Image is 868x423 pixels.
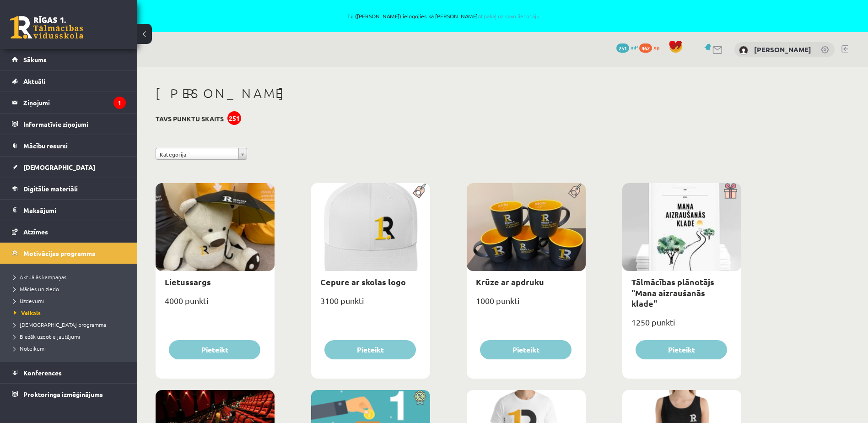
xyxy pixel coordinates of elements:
[565,183,586,199] img: Populāra prece
[12,384,126,405] a: Proktoringa izmēģinājums
[616,43,629,53] span: 251
[14,285,59,293] span: Mācies un ziedo
[14,332,128,341] a: Biežāk uzdotie jautājumi
[23,114,126,135] legend: Informatīvie ziņojumi
[14,273,128,281] a: Aktuālās kampaņas
[23,55,47,64] span: Sākums
[14,297,128,305] a: Uzdevumi
[12,70,126,92] a: Aktuāli
[14,309,41,316] span: Veikals
[105,13,781,19] span: Tu ([PERSON_NAME]) ielogojies kā [PERSON_NAME]
[12,200,126,221] a: Maksājumi
[12,362,126,383] a: Konferences
[169,340,260,359] button: Pieteikt
[14,344,128,352] a: Noteikumi
[12,49,126,70] a: Sākums
[480,340,571,359] button: Pieteikt
[410,183,430,199] img: Populāra prece
[14,297,44,304] span: Uzdevumi
[23,228,48,236] span: Atzīmes
[23,200,126,221] legend: Maksājumi
[14,333,80,340] span: Biežāk uzdotie jautājumi
[12,243,126,264] a: Motivācijas programma
[160,148,235,160] span: Kategorija
[476,277,544,287] a: Krūze ar apdruku
[631,43,638,51] span: mP
[631,277,714,309] a: Tālmācības plānotājs "Mana aizraušanās klade"
[23,92,126,113] legend: Ziņojumi
[23,163,95,171] span: [DEMOGRAPHIC_DATA]
[616,43,638,51] a: 251 mP
[23,141,68,150] span: Mācību resursi
[12,135,126,156] a: Mācību resursi
[478,12,539,20] a: Atpakaļ uz savu lietotāju
[622,315,741,337] div: 1250 punkti
[165,277,211,287] a: Lietussargs
[156,115,224,123] h3: Tavs punktu skaits
[23,77,45,85] span: Aktuāli
[410,390,430,406] img: Atlaide
[12,178,126,199] a: Digitālie materiāli
[10,16,83,39] a: Rīgas 1. Tālmācības vidusskola
[113,97,126,109] i: 1
[14,273,66,281] span: Aktuālās kampaņas
[14,320,128,329] a: [DEMOGRAPHIC_DATA] programma
[14,309,128,317] a: Veikals
[156,86,741,101] h1: [PERSON_NAME]
[227,111,241,125] div: 251
[14,285,128,293] a: Mācies un ziedo
[23,390,103,398] span: Proktoringa izmēģinājums
[639,43,664,51] a: 462 xp
[639,43,652,53] span: 462
[12,114,126,135] a: Informatīvie ziņojumi
[23,249,96,257] span: Motivācijas programma
[721,183,741,199] img: Dāvana ar pārsteigumu
[23,369,62,377] span: Konferences
[467,293,586,316] div: 1000 punkti
[320,277,406,287] a: Cepure ar skolas logo
[12,157,126,178] a: [DEMOGRAPHIC_DATA]
[23,184,78,193] span: Digitālie materiāli
[156,293,275,316] div: 4000 punkti
[156,148,247,160] a: Kategorija
[311,293,430,316] div: 3100 punkti
[324,340,416,359] button: Pieteikt
[14,345,46,352] span: Noteikumi
[636,340,727,359] button: Pieteikt
[12,92,126,113] a: Ziņojumi1
[739,46,748,55] img: Aigars Laķis
[754,45,811,54] a: [PERSON_NAME]
[653,43,659,51] span: xp
[12,221,126,242] a: Atzīmes
[14,321,106,328] span: [DEMOGRAPHIC_DATA] programma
